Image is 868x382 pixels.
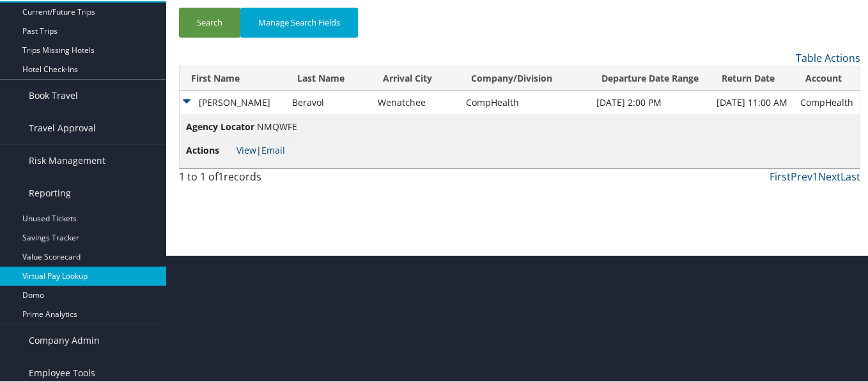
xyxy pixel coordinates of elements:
[261,143,285,155] a: Email
[371,65,460,90] th: Arrival City: activate to sort column ascending
[460,65,590,90] th: Company/Division
[286,90,371,113] td: Beravol
[460,90,590,113] td: CompHealth
[236,143,256,155] a: View
[590,90,710,113] td: [DATE] 2:00 PM
[180,65,286,90] th: First Name: activate to sort column ascending
[794,90,860,113] td: CompHealth
[791,168,812,182] a: Prev
[29,176,71,208] span: Reporting
[796,50,860,64] a: Table Actions
[257,119,297,131] span: NMQWFE
[240,6,358,36] button: Manage Search Fields
[770,168,791,182] a: First
[29,323,100,355] span: Company Admin
[218,168,224,182] span: 1
[29,111,96,143] span: Travel Approval
[710,90,794,113] td: [DATE] 11:00 AM
[794,65,860,90] th: Account: activate to sort column ascending
[710,65,794,90] th: Return Date: activate to sort column ascending
[818,168,841,182] a: Next
[236,143,285,155] span: |
[29,78,78,110] span: Book Travel
[180,90,286,113] td: [PERSON_NAME]
[186,142,234,156] span: Actions
[812,168,818,182] a: 1
[29,143,105,175] span: Risk Management
[186,119,254,133] span: Agency Locator
[371,90,460,113] td: Wenatchee
[179,6,240,36] button: Search
[179,168,335,189] div: 1 to 1 of records
[841,168,860,182] a: Last
[590,65,710,90] th: Departure Date Range: activate to sort column ascending
[286,65,371,90] th: Last Name: activate to sort column ascending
